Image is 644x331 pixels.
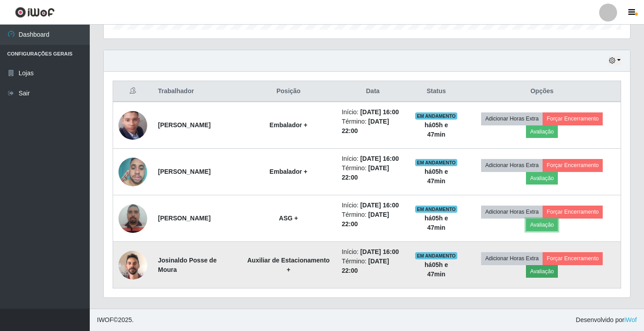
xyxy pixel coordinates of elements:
span: EM ANDAMENTO [415,112,458,120]
li: Início: [342,107,404,117]
a: iWof [624,316,637,323]
span: EM ANDAMENTO [415,252,458,259]
img: 1718410528864.jpeg [118,94,147,156]
strong: há 05 h e 47 min [425,215,448,231]
strong: há 05 h e 47 min [425,168,448,185]
li: Término: [342,210,404,229]
span: Desenvolvido por [576,315,637,325]
button: Avaliação [526,219,558,231]
time: [DATE] 16:00 [360,108,399,116]
strong: Auxiliar de Estacionamento + [247,257,330,273]
img: CoreUI Logo [15,7,55,18]
strong: [PERSON_NAME] [158,215,210,222]
time: [DATE] 16:00 [360,248,399,255]
img: 1686264689334.jpeg [118,199,147,237]
strong: há 05 h e 47 min [425,261,448,278]
strong: Josinaldo Posse de Moura [158,257,217,273]
th: Posição [241,81,336,102]
button: Forçar Encerramento [543,112,603,125]
strong: Embalador + [270,168,307,175]
button: Forçar Encerramento [543,159,603,172]
strong: Embalador + [270,121,307,129]
button: Adicionar Horas Extra [481,252,543,265]
li: Início: [342,201,404,210]
strong: há 05 h e 47 min [425,121,448,138]
button: Adicionar Horas Extra [481,159,543,172]
time: [DATE] 16:00 [360,202,399,209]
strong: ASG + [279,215,298,222]
th: Data [336,81,409,102]
img: 1749319622853.jpeg [118,246,147,284]
button: Avaliação [526,265,558,278]
img: 1748551724527.jpeg [118,153,147,191]
li: Término: [342,257,404,275]
time: [DATE] 16:00 [360,155,399,162]
span: IWOF [97,316,114,323]
strong: [PERSON_NAME] [158,168,210,175]
strong: [PERSON_NAME] [158,121,210,129]
span: EM ANDAMENTO [415,159,458,166]
span: EM ANDAMENTO [415,206,458,213]
button: Forçar Encerramento [543,206,603,218]
li: Início: [342,247,404,257]
th: Trabalhador [153,81,241,102]
button: Avaliação [526,125,558,138]
button: Adicionar Horas Extra [481,112,543,125]
li: Início: [342,154,404,163]
button: Avaliação [526,172,558,185]
li: Término: [342,117,404,136]
th: Opções [463,81,621,102]
li: Término: [342,163,404,182]
button: Forçar Encerramento [543,252,603,265]
th: Status [409,81,463,102]
button: Adicionar Horas Extra [481,206,543,218]
span: © 2025 . [97,315,134,325]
